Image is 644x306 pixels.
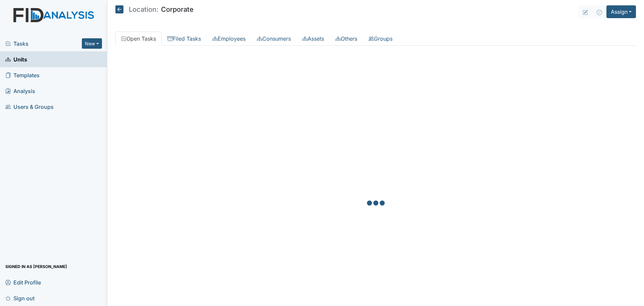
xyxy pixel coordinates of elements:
a: Assets [297,32,330,46]
span: Units [5,54,27,64]
a: Groups [363,32,398,46]
a: Others [330,32,363,46]
span: Edit Profile [5,277,41,288]
a: Open Tasks [115,32,162,46]
a: Tasks [5,40,82,48]
a: Consumers [251,32,297,46]
button: Assign [606,5,636,18]
a: Filed Tasks [162,32,207,46]
span: Templates [5,70,40,80]
span: Signed in as [PERSON_NAME] [5,261,67,272]
button: New [82,38,102,49]
span: Location: [129,6,158,13]
a: Employees [207,32,251,46]
h5: Corporate [115,5,194,13]
span: Analysis [5,86,35,96]
span: Users & Groups [5,101,54,112]
span: Sign out [5,293,35,303]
